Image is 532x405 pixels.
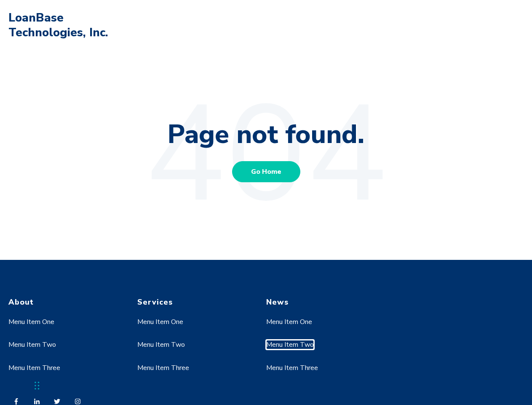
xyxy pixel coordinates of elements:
[266,363,318,373] a: Menu Item Three
[137,340,185,349] a: Menu Item Two
[8,363,60,373] a: Menu Item Three
[266,307,380,393] div: Navigation Menu
[137,307,251,393] div: Navigation Menu
[266,297,380,307] h4: News
[8,317,54,327] a: Menu Item One
[137,297,251,307] h4: Services
[137,363,189,373] a: Menu Item Three
[232,161,300,182] a: Go Home
[266,317,312,327] a: Menu Item One
[8,118,524,151] h1: Page not found.
[137,317,183,327] a: Menu Item One
[8,340,56,349] a: Menu Item Two
[8,307,122,393] div: Navigation Menu
[266,340,314,349] a: Menu Item Two
[8,11,114,40] h1: LoanBase Technologies, Inc.
[35,373,40,398] div: Drag
[8,297,122,307] h4: About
